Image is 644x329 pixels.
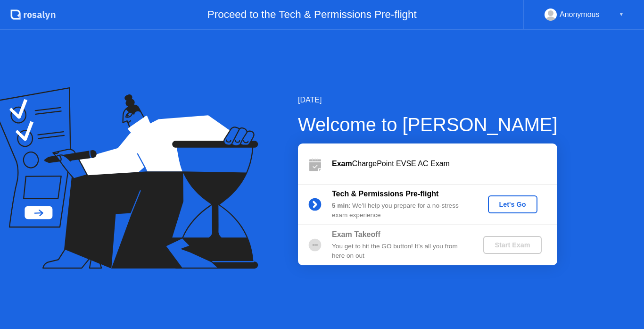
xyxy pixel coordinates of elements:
[332,202,349,209] b: 5 min
[483,236,541,254] button: Start Exam
[332,160,352,168] b: Exam
[332,201,468,220] div: : We’ll help you prepare for a no-stress exam experience
[332,242,468,261] div: You get to hit the GO button! It’s all you from here on out
[488,195,537,213] button: Let's Go
[298,110,558,139] div: Welcome to [PERSON_NAME]
[492,201,534,208] div: Let's Go
[619,8,624,21] div: ▼
[298,94,558,106] div: [DATE]
[332,230,380,238] b: Exam Takeoff
[332,190,438,198] b: Tech & Permissions Pre-flight
[560,8,600,21] div: Anonymous
[332,158,557,169] div: ChargePoint EVSE AC Exam
[487,241,537,249] div: Start Exam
